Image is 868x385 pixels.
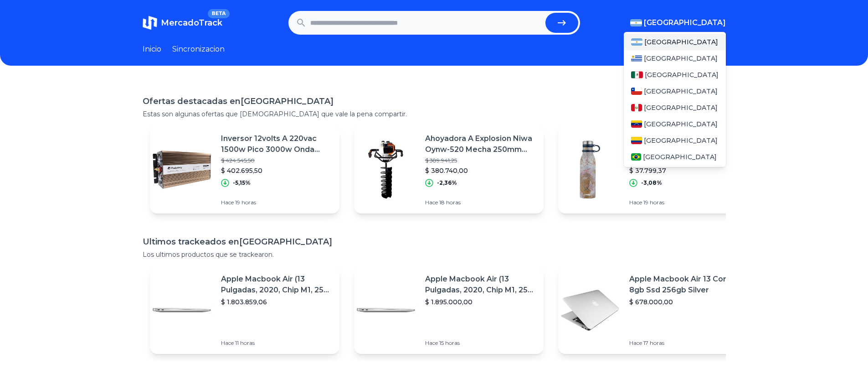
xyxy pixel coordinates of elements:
[425,339,536,347] p: Hace 15 horas
[631,137,642,144] img: Colombia
[150,278,214,342] img: Featured image
[143,250,726,259] p: Los ultimos productos que se trackearon.
[221,339,332,347] p: Hace 11 horas
[624,50,726,67] a: Uruguay[GEOGRAPHIC_DATA]
[221,199,332,206] p: Hace 19 horas
[425,274,536,296] p: Apple Macbook Air (13 Pulgadas, 2020, Chip M1, 256 Gb De Ssd, 8 Gb De Ram) - Plata
[631,71,643,78] img: Mexico
[644,136,718,145] span: [GEOGRAPHIC_DATA]
[630,19,642,26] img: Argentina
[221,297,332,307] p: $ 1.803.859,06
[208,9,229,18] span: BETA
[558,126,748,213] a: Featured imageTermo Contigo Matterhorn Gold 591 Cc X Un. - Open25hs!$ 38.999,35$ 37.799,37-3,08%H...
[233,179,251,187] p: -5,15%
[630,17,726,28] button: [GEOGRAPHIC_DATA]
[558,138,622,202] img: Featured image
[558,278,622,342] img: Featured image
[629,199,740,206] p: Hace 19 horas
[643,152,717,161] span: [GEOGRAPHIC_DATA]
[629,339,740,347] p: Hace 17 horas
[644,87,718,96] span: [GEOGRAPHIC_DATA]
[354,278,418,342] img: Featured image
[624,67,726,83] a: Mexico[GEOGRAPHIC_DATA]
[143,16,222,30] a: MercadoTrackBETA
[143,109,726,119] p: Estas son algunas ofertas que [DEMOGRAPHIC_DATA] que vale la pena compartir.
[143,16,157,30] img: MercadoTrack
[644,54,718,63] span: [GEOGRAPHIC_DATA]
[221,133,332,155] p: Inversor 12volts A 220vac 1500w Pico 3000w Onda Pura
[354,138,418,202] img: Featured image
[150,266,339,354] a: Featured imageApple Macbook Air (13 Pulgadas, 2020, Chip M1, 256 Gb De Ssd, 8 Gb De Ram) - Plata$...
[558,266,748,354] a: Featured imageApple Macbook Air 13 Core I5 8gb Ssd 256gb Silver$ 678.000,00Hace 17 horas
[629,166,740,175] p: $ 37.799,37
[221,274,332,296] p: Apple Macbook Air (13 Pulgadas, 2020, Chip M1, 256 Gb De Ssd, 8 Gb De Ram) - Plata
[437,179,457,187] p: -2,36%
[624,99,726,116] a: Peru[GEOGRAPHIC_DATA]
[644,103,718,112] span: [GEOGRAPHIC_DATA]
[425,297,536,307] p: $ 1.895.000,00
[629,297,740,307] p: $ 678.000,00
[143,95,726,108] h1: Ofertas destacadas en [GEOGRAPHIC_DATA]
[645,70,719,79] span: [GEOGRAPHIC_DATA]
[161,18,222,28] span: MercadoTrack
[624,34,726,50] a: Argentina[GEOGRAPHIC_DATA]
[624,132,726,149] a: Colombia[GEOGRAPHIC_DATA]
[624,83,726,99] a: Chile[GEOGRAPHIC_DATA]
[631,88,642,95] img: Chile
[221,166,332,175] p: $ 402.695,50
[143,44,161,55] a: Inicio
[631,38,643,46] img: Argentina
[425,199,536,206] p: Hace 18 horas
[624,116,726,132] a: Venezuela[GEOGRAPHIC_DATA]
[641,179,662,187] p: -3,08%
[644,17,726,28] span: [GEOGRAPHIC_DATA]
[644,37,718,47] span: [GEOGRAPHIC_DATA]
[150,126,339,213] a: Featured imageInversor 12volts A 220vac 1500w Pico 3000w Onda Pura$ 424.545,50$ 402.695,50-5,15%H...
[354,266,544,354] a: Featured imageApple Macbook Air (13 Pulgadas, 2020, Chip M1, 256 Gb De Ssd, 8 Gb De Ram) - Plata$...
[172,44,225,55] a: Sincronizacion
[624,149,726,165] a: Brasil[GEOGRAPHIC_DATA]
[629,274,740,296] p: Apple Macbook Air 13 Core I5 8gb Ssd 256gb Silver
[150,138,214,202] img: Featured image
[425,133,536,155] p: Ahoyadora A Explosion Niwa Oynw-520 Mecha 250mm 52cc
[631,153,642,161] img: Brasil
[221,157,332,164] p: $ 424.545,50
[631,104,642,111] img: Peru
[631,120,642,128] img: Venezuela
[143,235,726,248] h1: Ultimos trackeados en [GEOGRAPHIC_DATA]
[425,166,536,175] p: $ 380.740,00
[631,55,642,62] img: Uruguay
[354,126,544,213] a: Featured imageAhoyadora A Explosion Niwa Oynw-520 Mecha 250mm 52cc$ 389.941,25$ 380.740,00-2,36%H...
[644,120,718,129] span: [GEOGRAPHIC_DATA]
[425,157,536,164] p: $ 389.941,25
